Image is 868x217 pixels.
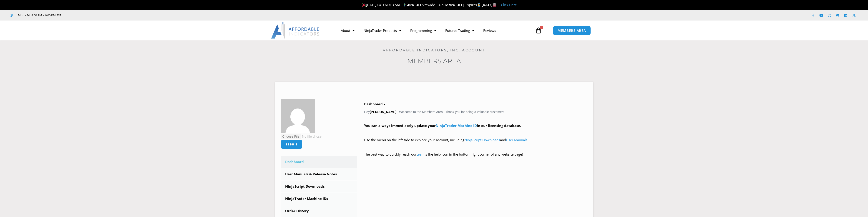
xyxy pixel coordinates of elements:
b: Dashboard – [364,102,385,106]
a: Reviews [479,25,501,36]
img: ⌛ [477,3,481,7]
a: NinjaScript Downloads [464,138,500,142]
span: 0 [540,26,543,29]
a: Click Here [501,3,517,7]
img: ade6ff0cf345d6a9c513b9b7295d958a1230850d1c2c99339c3421197aafb809 [281,99,315,133]
span: MEMBERS AREA [558,29,586,32]
a: NinjaTrader Machine IDs [281,193,357,205]
img: 🏌️‍♂️ [403,3,406,7]
img: 🎉 [362,3,366,7]
p: Use the menu on the left side to explore your account, including and . [364,137,588,150]
a: NinjaTrader Machine ID [436,123,477,128]
img: LogoAI | Affordable Indicators – NinjaTrader [271,22,320,39]
a: User Manuals & Release Notes [281,168,357,180]
span: Mon - Fri: 8:00 AM – 6:00 PM EST [17,13,61,18]
strong: 70% OFF [448,3,463,7]
p: The best way to quickly reach our is the help icon in the bottom right corner of any website page! [364,151,588,164]
a: Order History [281,205,357,217]
iframe: Customer reviews powered by Trustpilot [68,13,136,18]
span: [DATE] EXTENDED SALE Sitewide + Up To | Expires [361,3,482,7]
a: About [336,25,359,36]
strong: [DATE] [482,3,496,7]
a: User Manuals [506,138,527,142]
a: Members Area [407,57,461,65]
a: NinjaScript Downloads [281,181,357,192]
a: Futures Trading [441,25,479,36]
a: Dashboard [281,156,357,168]
div: Hey ! Welcome to the Members Area. Thank you for being a valuable customer! [364,101,588,164]
strong: 40% OFF [407,3,422,7]
strong: You can always immediately update your in our licensing database. [364,123,521,128]
a: Programming [406,25,441,36]
a: team [417,152,425,156]
a: NinjaTrader Products [359,25,406,36]
a: 0 [528,24,548,37]
a: MEMBERS AREA [553,26,591,35]
nav: Menu [336,25,534,36]
img: 🏭 [493,3,496,7]
a: Affordable Indicators, Inc. Account [383,48,485,52]
strong: [PERSON_NAME] [370,110,396,114]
